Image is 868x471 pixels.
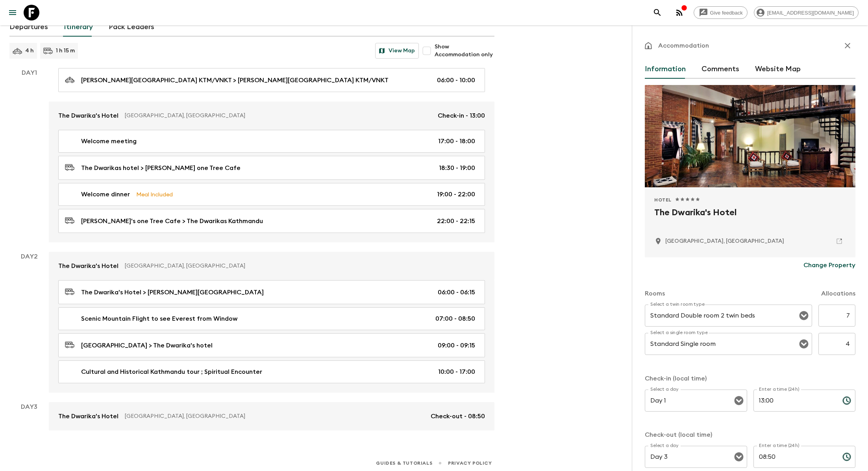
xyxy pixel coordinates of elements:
[58,333,485,357] a: [GEOGRAPHIC_DATA] > The Dwarika's hotel09:00 - 09:15
[650,329,708,336] label: Select a single room type
[645,60,686,79] button: Information
[64,18,93,37] a: Itinerary
[435,314,475,323] p: 07:00 - 08:50
[81,76,389,85] p: [PERSON_NAME][GEOGRAPHIC_DATA] KTM/VNKT > [PERSON_NAME][GEOGRAPHIC_DATA] KTM/VNKT
[58,280,485,304] a: The Dwarika's Hotel > [PERSON_NAME][GEOGRAPHIC_DATA]06:00 - 06:15
[375,43,419,59] button: View Map
[9,252,49,261] p: Day 2
[58,412,118,421] p: The Dwarika's Hotel
[58,130,485,153] a: Welcome meeting17:00 - 18:00
[650,5,665,20] button: search adventures
[437,216,475,226] p: 22:00 - 22:15
[645,430,855,440] p: Check-out (local time)
[81,137,137,146] p: Welcome meeting
[438,137,475,146] p: 17:00 - 18:00
[733,451,744,462] button: Open
[706,10,747,16] span: Give feedback
[439,163,475,173] p: 18:30 - 19:00
[49,402,494,430] a: The Dwarika's Hotel[GEOGRAPHIC_DATA], [GEOGRAPHIC_DATA]Check-out - 08:50
[753,390,836,412] input: hh:mm
[81,190,130,199] p: Welcome dinner
[645,289,665,298] p: Rooms
[125,412,424,420] p: [GEOGRAPHIC_DATA], [GEOGRAPHIC_DATA]
[5,5,20,20] button: menu
[9,18,48,37] a: Departures
[136,190,173,199] p: Meal Included
[58,68,485,92] a: [PERSON_NAME][GEOGRAPHIC_DATA] KTM/VNKT > [PERSON_NAME][GEOGRAPHIC_DATA] KTM/VNKT06:00 - 10:00
[438,111,485,120] p: Check-in - 13:00
[763,10,858,16] span: [EMAIL_ADDRESS][DOMAIN_NAME]
[438,341,475,350] p: 09:00 - 09:15
[81,314,237,323] p: Scenic Mountain Flight to see Everest from Window
[49,252,494,280] a: The Dwarika's Hotel[GEOGRAPHIC_DATA], [GEOGRAPHIC_DATA]
[437,76,475,85] p: 06:00 - 10:00
[58,307,485,330] a: Scenic Mountain Flight to see Everest from Window07:00 - 08:50
[81,216,263,226] p: [PERSON_NAME]'s one Tree Cafe > The Dwarikas Kathmandu
[665,237,784,245] p: Kathmandu, Nepal
[58,261,118,271] p: The Dwarika's Hotel
[56,47,75,55] p: 1 h 15 m
[49,102,494,130] a: The Dwarika's Hotel[GEOGRAPHIC_DATA], [GEOGRAPHIC_DATA]Check-in - 13:00
[733,395,744,406] button: Open
[839,393,855,408] button: Choose time, selected time is 1:00 PM
[645,85,855,187] div: Photo of The Dwarika's Hotel
[58,183,485,206] a: Welcome dinnerMeal Included19:00 - 22:00
[650,386,678,393] label: Select a day
[654,197,672,203] span: Hotel
[9,402,49,412] p: Day 3
[25,47,34,55] p: 4 h
[753,446,836,468] input: hh:mm
[658,41,709,50] p: Accommodation
[694,6,748,19] a: Give feedback
[438,288,475,297] p: 06:00 - 06:15
[650,301,705,308] label: Select a twin room type
[81,163,241,173] p: The Dwarikas hotel > [PERSON_NAME] one Tree Cafe
[437,190,475,199] p: 19:00 - 22:00
[81,367,262,377] p: Cultural and Historical Kathmandu tour ; Spiritual Encounter
[376,459,432,467] a: Guides & Tutorials
[125,262,479,270] p: [GEOGRAPHIC_DATA], [GEOGRAPHIC_DATA]
[58,111,118,120] p: The Dwarika's Hotel
[803,257,855,273] button: Change Property
[58,360,485,383] a: Cultural and Historical Kathmandu tour ; Spiritual Encounter10:00 - 17:00
[798,338,809,349] button: Open
[448,459,492,467] a: Privacy Policy
[821,289,855,298] p: Allocations
[109,18,154,37] a: Pack Leaders
[58,209,485,233] a: [PERSON_NAME]'s one Tree Cafe > The Dwarikas Kathmandu22:00 - 22:15
[701,60,739,79] button: Comments
[431,412,485,421] p: Check-out - 08:50
[645,374,855,383] p: Check-in (local time)
[650,442,678,449] label: Select a day
[438,367,475,377] p: 10:00 - 17:00
[81,288,264,297] p: The Dwarika's Hotel > [PERSON_NAME][GEOGRAPHIC_DATA]
[759,386,800,393] label: Enter a time (24h)
[839,449,855,465] button: Choose time, selected time is 8:50 AM
[798,310,809,321] button: Open
[81,341,213,350] p: [GEOGRAPHIC_DATA] > The Dwarika's hotel
[58,156,485,180] a: The Dwarikas hotel > [PERSON_NAME] one Tree Cafe18:30 - 19:00
[654,206,846,231] h2: The Dwarika's Hotel
[755,60,801,79] button: Website Map
[754,6,859,19] div: [EMAIL_ADDRESS][DOMAIN_NAME]
[759,442,800,449] label: Enter a time (24h)
[125,112,431,120] p: [GEOGRAPHIC_DATA], [GEOGRAPHIC_DATA]
[803,260,855,270] p: Change Property
[9,68,49,78] p: Day 1
[435,43,494,59] span: Show Accommodation only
